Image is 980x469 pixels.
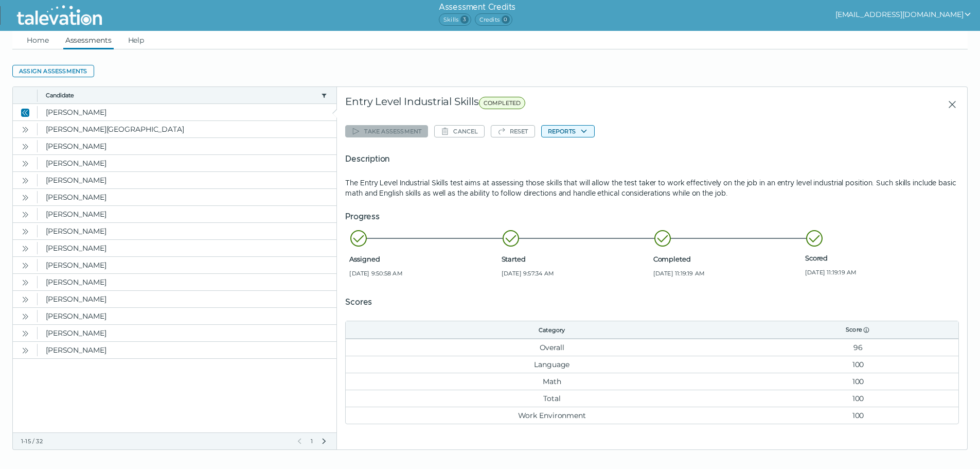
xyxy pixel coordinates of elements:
td: Overall [346,339,758,356]
h5: Progress [345,211,959,223]
h5: Scores [345,296,959,308]
span: COMPLETED [479,97,526,109]
cds-icon: Open [21,245,29,253]
clr-dg-cell: [PERSON_NAME] [38,189,336,205]
button: Open [19,140,31,152]
clr-dg-cell: [PERSON_NAME] [38,291,336,307]
button: Close [19,106,31,118]
clr-dg-cell: [PERSON_NAME] [38,274,336,290]
clr-dg-cell: [PERSON_NAME] [38,223,336,239]
div: Entry Level Industrial Skills [345,95,734,114]
clr-dg-cell: [PERSON_NAME] [38,155,336,171]
button: Open [19,208,31,220]
clr-dg-cell: [PERSON_NAME] [38,206,336,222]
span: Scored [805,254,953,262]
span: [DATE] 9:57:34 AM [502,269,649,277]
a: Assessments [63,31,114,49]
button: candidate filter [320,91,328,99]
button: Take assessment [345,125,428,137]
clr-dg-cell: [PERSON_NAME] [38,240,336,256]
clr-dg-cell: [PERSON_NAME] [38,138,336,154]
clr-dg-cell: [PERSON_NAME][GEOGRAPHIC_DATA] [38,121,336,137]
span: 0 [502,15,510,24]
button: Open [19,293,31,305]
button: Open [19,327,31,339]
clr-dg-cell: [PERSON_NAME] [38,104,336,120]
span: 3 [460,15,469,24]
th: Score [758,321,958,339]
a: Help [126,31,147,49]
button: Open [19,276,31,288]
td: 100 [758,390,958,407]
a: Home [25,31,51,49]
button: show user actions [835,8,972,21]
button: Open [19,191,31,203]
button: Candidate [46,91,317,99]
button: Next Page [320,437,328,445]
cds-icon: Open [21,279,29,287]
button: Reset [491,125,535,137]
span: [DATE] 9:50:58 AM [349,269,497,277]
cds-icon: Open [21,194,29,202]
button: Open [19,310,31,322]
button: Assign assessments [12,65,94,77]
button: Open [19,123,31,135]
span: [DATE] 11:19:19 AM [653,269,801,277]
button: Previous Page [295,437,304,445]
span: [DATE] 11:19:19 AM [805,268,953,276]
cds-icon: Open [21,296,29,304]
span: Started [502,255,649,263]
td: 96 [758,339,958,356]
cds-icon: Open [21,228,29,236]
button: Cancel [434,125,484,137]
cds-icon: Open [21,262,29,270]
button: Open [19,242,31,254]
td: 100 [758,356,958,373]
cds-icon: Open [21,329,29,338]
cds-icon: Open [21,143,29,151]
cds-icon: Open [21,177,29,185]
span: 1 [310,437,314,445]
td: Work Environment [346,407,758,424]
td: Total [346,390,758,407]
cds-icon: Open [21,126,29,134]
td: Language [346,356,758,373]
button: Open [19,174,31,186]
span: Completed [653,255,801,263]
h5: Description [345,153,959,165]
span: Assigned [349,255,497,263]
p: The Entry Level Industrial Skills test aims at assessing those skills that will allow the test ta... [345,178,959,198]
span: Credits [475,13,512,26]
span: Skills [439,13,471,26]
button: Close [939,95,959,114]
cds-icon: Open [21,346,29,355]
button: Open [19,157,31,169]
cds-icon: Open [21,160,29,168]
cds-icon: Close [21,109,29,117]
button: Reports [541,125,595,137]
clr-dg-cell: [PERSON_NAME] [38,172,336,188]
td: Math [346,373,758,390]
clr-dg-cell: [PERSON_NAME] [38,325,336,341]
clr-dg-cell: [PERSON_NAME] [38,308,336,324]
button: Open [19,344,31,356]
clr-dg-cell: [PERSON_NAME] [38,342,336,358]
cds-icon: Open [21,312,29,321]
h6: Assessment Credits [439,1,515,13]
cds-icon: Open [21,211,29,219]
button: Open [19,259,31,271]
div: 1-15 / 32 [21,437,289,445]
td: 100 [758,373,958,390]
clr-dg-cell: [PERSON_NAME] [38,257,336,273]
img: Talevation_Logo_Transparent_white.png [12,3,106,28]
th: Category [346,321,758,339]
td: 100 [758,407,958,424]
button: Open [19,225,31,237]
